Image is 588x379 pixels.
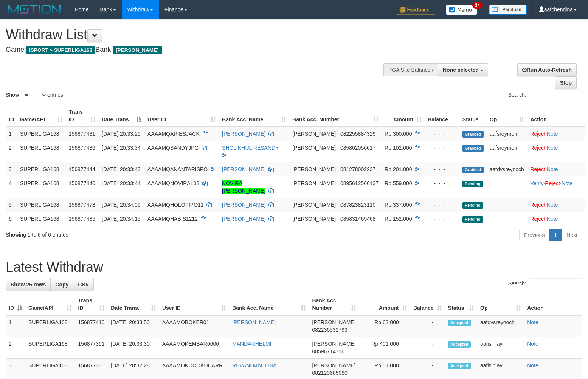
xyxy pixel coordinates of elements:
[292,131,336,137] span: [PERSON_NAME]
[75,294,108,315] th: Trans ID: activate to sort column ascending
[222,166,265,172] a: [PERSON_NAME]
[462,167,484,173] span: Grabbed
[69,180,95,186] span: 156877446
[147,202,204,208] span: AAAAMQHOLOPIPO11
[530,131,545,137] a: Reject
[529,278,582,289] input: Search:
[397,5,434,15] img: Feedback.jpg
[147,131,200,137] span: AAAAMQARIESJACK
[108,337,159,359] td: [DATE] 20:33:30
[292,202,336,208] span: [PERSON_NAME]
[385,216,412,222] span: Rp 152.000
[448,320,471,326] span: Accepted
[562,229,582,241] a: Next
[524,294,582,315] th: Action
[359,315,410,337] td: Rp 62,000
[6,294,25,315] th: ID: activate to sort column descending
[448,341,471,348] span: Accepted
[530,180,543,186] a: Verify
[222,180,265,194] a: NOVIRA [PERSON_NAME]
[529,90,582,101] input: Search:
[102,145,140,151] span: [DATE] 20:33:34
[232,341,271,347] a: MANDARHELMI
[530,216,545,222] a: Reject
[232,362,276,368] a: REVANI MAULDIA
[359,294,410,315] th: Amount: activate to sort column ascending
[410,315,445,337] td: -
[487,141,527,162] td: aafsreymom
[527,362,538,368] a: Note
[547,202,558,208] a: Note
[428,130,456,138] div: - - -
[428,144,456,152] div: - - -
[66,105,99,127] th: Trans ID: activate to sort column ascending
[385,202,412,208] span: Rp 337.000
[6,127,17,141] td: 1
[6,176,17,198] td: 4
[292,166,336,172] span: [PERSON_NAME]
[312,341,355,347] span: [PERSON_NAME]
[459,105,487,127] th: Status
[477,315,524,337] td: aafdysreynoch
[508,90,582,101] label: Search:
[75,315,108,337] td: 156877410
[78,282,89,288] span: CSV
[530,202,545,208] a: Reject
[102,216,140,222] span: [DATE] 20:34:15
[147,180,199,186] span: AAAAMQNOVIRAL08
[26,46,95,54] span: ISPORT > SUPERLIGA168
[229,294,309,315] th: Bank Acc. Name: activate to sort column ascending
[147,145,199,151] span: AAAAMQSANDYJPG
[99,105,144,127] th: Date Trans.: activate to sort column descending
[25,294,75,315] th: Game/API: activate to sort column ascending
[309,294,359,315] th: Bank Acc. Number: activate to sort column ascending
[487,127,527,141] td: aafsreymom
[340,166,375,172] span: Copy 081278002237 to clipboard
[292,216,336,222] span: [PERSON_NAME]
[17,105,66,127] th: Game/API: activate to sort column ascending
[562,180,573,186] a: Note
[102,180,140,186] span: [DATE] 20:33:44
[446,5,478,15] img: Button%20Memo.svg
[17,162,66,176] td: SUPERLIGA168
[17,127,66,141] td: SUPERLIGA168
[108,315,159,337] td: [DATE] 20:33:50
[159,315,229,337] td: AAAAMQBOKER01
[73,278,94,291] a: CSV
[428,215,456,223] div: - - -
[527,127,585,141] td: ·
[527,105,585,127] th: Action
[69,166,95,172] span: 156877444
[6,27,385,42] h1: Withdraw List
[340,145,375,151] span: Copy 085802056617 to clipboard
[222,145,279,151] a: SHOLIKHUL RESANDY
[25,337,75,359] td: SUPERLIGA168
[232,319,276,325] a: [PERSON_NAME]
[6,46,385,54] h4: Game: Bank:
[6,162,17,176] td: 3
[69,202,95,208] span: 156877478
[487,162,527,176] td: aafdysreynoch
[6,4,63,15] img: MOTION_logo.png
[508,278,582,289] label: Search:
[312,319,355,325] span: [PERSON_NAME]
[487,105,527,127] th: Op: activate to sort column ascending
[17,198,66,212] td: SUPERLIGA168
[147,216,198,222] span: AAAAMQHABIS1212
[50,278,73,291] a: Copy
[527,176,585,198] td: · ·
[527,212,585,226] td: ·
[340,202,375,208] span: Copy 087823823110 to clipboard
[159,294,229,315] th: User ID: activate to sort column ascending
[222,216,265,222] a: [PERSON_NAME]
[69,145,95,151] span: 156877436
[113,46,161,54] span: [PERSON_NAME]
[477,337,524,359] td: aafisinjay
[6,228,239,238] div: Showing 1 to 6 of 6 entries
[312,348,347,354] span: Copy 085967147161 to clipboard
[17,176,66,198] td: SUPERLIGA168
[527,141,585,162] td: ·
[102,202,140,208] span: [DATE] 20:34:09
[340,216,375,222] span: Copy 085831469468 to clipboard
[443,67,479,73] span: None selected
